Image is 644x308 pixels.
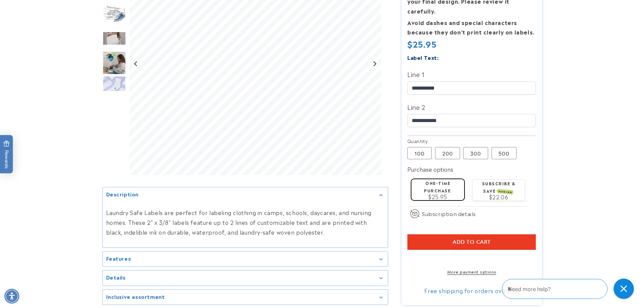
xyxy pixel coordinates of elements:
[102,2,126,26] div: Go to slide 3
[407,101,536,112] label: Line 2
[502,276,637,301] iframe: Gorgias Floating Chat
[103,270,388,286] summary: Details
[407,18,534,36] strong: Avoid dashes and special characters because they don’t print clearly on labels.
[407,268,536,275] a: More payment options
[106,208,384,237] p: Laundry Safe Labels are perfect for labeling clothing in camps, schools, daycares, and nursing ho...
[463,147,488,159] label: 300
[498,189,514,194] span: SAVE 15%
[103,290,388,305] summary: Inclusive assortment
[102,31,126,45] img: null
[482,180,516,193] label: Subscribe & save
[453,239,491,245] span: Add to cart
[407,69,536,79] label: Line 1
[407,38,437,50] span: $25.95
[106,255,131,262] h2: Features
[106,274,126,281] h2: Details
[102,51,126,75] img: Clothing Labels - Label Land
[407,147,432,159] label: 100
[370,59,379,68] button: Next slide
[428,192,447,200] span: $25.95
[407,53,439,61] label: Label Text:
[492,147,517,159] label: 500
[407,165,453,173] label: Purchase options
[435,147,460,159] label: 200
[489,193,508,201] span: $22.06
[102,2,126,26] img: Iron-on name labels with an iron
[407,138,428,144] legend: Quantity
[102,27,126,50] div: Go to slide 4
[106,191,139,197] h2: Description
[3,140,10,168] span: Rewards
[424,180,451,193] label: One-time purchase
[4,289,19,304] div: Accessibility Menu
[103,252,388,267] summary: Features
[102,76,126,100] img: Clothing Labels - Label Land
[422,210,476,218] span: Subscription details
[106,293,165,300] h2: Inclusive assortment
[407,287,536,294] div: Free shipping for orders over
[102,76,126,100] div: Go to slide 6
[407,234,536,250] button: Add to cart
[102,51,126,75] div: Go to slide 5
[103,187,388,203] summary: Description
[132,59,141,68] button: Go to last slide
